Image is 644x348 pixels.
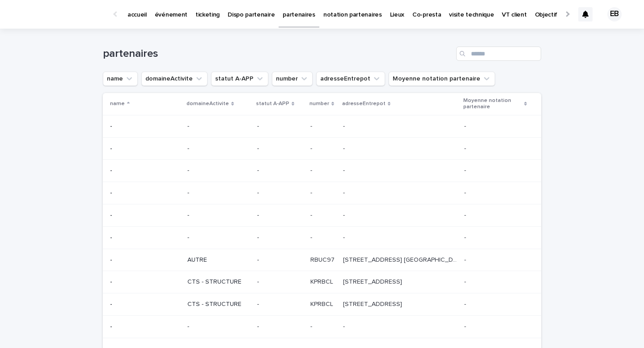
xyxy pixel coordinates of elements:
[464,187,468,197] p: -
[257,301,303,308] p: -
[456,47,541,61] input: Search
[343,121,347,130] p: -
[343,210,347,219] p: -
[343,187,347,197] p: -
[187,167,250,174] p: -
[464,255,468,264] p: -
[187,145,250,153] p: -
[343,232,347,242] p: -
[187,323,250,331] p: -
[257,212,303,219] p: -
[343,299,404,308] p: [STREET_ADDRESS]
[464,321,468,331] p: -
[103,47,453,60] h1: partenaires
[464,165,468,174] p: -
[343,321,347,331] p: -
[342,99,386,109] p: adresseEntrepot
[110,299,114,308] p: -
[310,255,336,264] p: RBUC97
[211,72,268,86] button: statut A-APP
[310,232,314,242] p: -
[316,72,385,86] button: adresseEntrepot
[257,256,303,264] p: -
[110,210,114,219] p: -
[464,276,468,286] p: -
[110,99,125,109] p: name
[186,99,229,109] p: domaineActivite
[187,189,250,197] p: -
[309,99,329,109] p: number
[103,315,541,338] tr: -- ---- -- --
[310,143,314,153] p: -
[110,232,114,242] p: -
[257,278,303,286] p: -
[310,121,314,130] p: -
[18,5,105,23] img: Ls34BcGeRexTGTNfXpUC
[464,299,468,308] p: -
[110,255,114,264] p: -
[103,115,541,137] tr: -- ---- -- --
[103,72,138,86] button: name
[103,204,541,226] tr: -- ---- -- --
[343,276,404,286] p: [STREET_ADDRESS]
[110,321,114,331] p: -
[103,249,541,271] tr: -- AUTRE-RBUC97RBUC97 [STREET_ADDRESS] [GEOGRAPHIC_DATA][STREET_ADDRESS] [GEOGRAPHIC_DATA] --
[257,145,303,153] p: -
[310,299,335,308] p: KPRBCL
[310,187,314,197] p: -
[110,143,114,153] p: -
[103,160,541,182] tr: -- ---- -- --
[310,165,314,174] p: -
[463,96,522,112] p: Moyenne notation partenaire
[103,182,541,204] tr: -- ---- -- --
[103,271,541,293] tr: -- CTS - STRUCTURE-KPRBCLKPRBCL [STREET_ADDRESS][STREET_ADDRESS] --
[110,165,114,174] p: -
[607,7,622,21] div: EB
[103,137,541,160] tr: -- ---- -- --
[103,226,541,249] tr: -- ---- -- --
[343,165,347,174] p: -
[141,72,208,86] button: domaineActivite
[257,167,303,174] p: -
[187,278,250,286] p: CTS - STRUCTURE
[310,210,314,219] p: -
[464,143,468,153] p: -
[272,72,313,86] button: number
[464,210,468,219] p: -
[257,323,303,331] p: -
[187,234,250,242] p: -
[257,123,303,130] p: -
[464,232,468,242] p: -
[187,301,250,308] p: CTS - STRUCTURE
[110,276,114,286] p: -
[389,72,495,86] button: Moyenne notation partenaire
[187,212,250,219] p: -
[257,234,303,242] p: -
[103,293,541,316] tr: -- CTS - STRUCTURE-KPRBCLKPRBCL [STREET_ADDRESS][STREET_ADDRESS] --
[256,99,289,109] p: statut A-APP
[187,256,250,264] p: AUTRE
[464,121,468,130] p: -
[343,255,459,264] p: [STREET_ADDRESS] [GEOGRAPHIC_DATA]
[187,123,250,130] p: -
[257,189,303,197] p: -
[110,187,114,197] p: -
[110,121,114,130] p: -
[310,276,335,286] p: KPRBCL
[310,321,314,331] p: -
[343,143,347,153] p: -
